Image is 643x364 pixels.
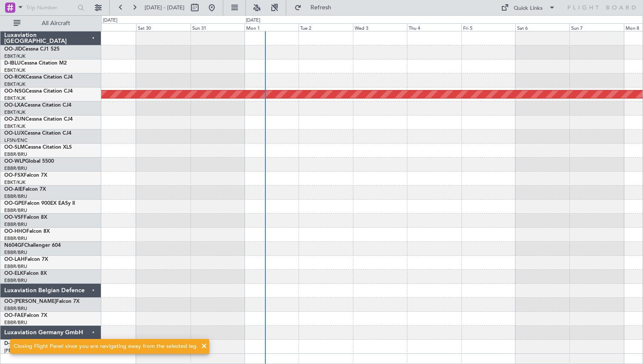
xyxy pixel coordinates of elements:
[4,249,27,256] a: EBBR/BRU
[514,4,543,13] div: Quick Links
[4,277,27,284] a: EBBR/BRU
[4,235,27,242] a: EBBR/BRU
[4,109,26,116] a: EBKT/KJK
[4,243,24,248] span: N604GF
[4,47,22,52] span: OO-JID
[515,23,569,31] div: Sat 6
[303,5,339,11] span: Refresh
[145,4,185,11] span: [DATE] - [DATE]
[82,23,136,31] div: Fri 29
[4,215,47,220] a: OO-VSFFalcon 8X
[4,75,26,80] span: OO-ROK
[4,263,27,270] a: EBBR/BRU
[4,89,73,94] a: OO-NSGCessna Citation CJ4
[4,229,26,234] span: OO-HHO
[4,61,21,66] span: D-IBLU
[4,243,61,248] a: N604GFChallenger 604
[4,305,27,312] a: EBBR/BRU
[4,145,72,150] a: OO-SLMCessna Citation XLS
[4,75,73,80] a: OO-ROKCessna Citation CJ4
[4,95,26,102] a: EBKT/KJK
[245,23,299,31] div: Mon 1
[4,215,24,220] span: OO-VSF
[4,81,26,87] a: EBKT/KJK
[4,257,48,262] a: OO-LAHFalcon 7X
[4,131,71,136] a: OO-LUXCessna Citation CJ4
[497,1,560,14] button: Quick Links
[290,1,341,14] button: Refresh
[4,187,23,192] span: OO-AIE
[4,187,46,192] a: OO-AIEFalcon 7X
[103,17,117,24] div: [DATE]
[4,145,25,150] span: OO-SLM
[4,299,56,304] span: OO-[PERSON_NAME]
[4,53,26,59] a: EBKT/KJK
[461,23,515,31] div: Fri 5
[26,1,75,14] input: Trip Number
[4,229,50,234] a: OO-HHOFalcon 8X
[4,151,27,158] a: EBBR/BRU
[246,17,260,24] div: [DATE]
[4,103,71,108] a: OO-LXACessna Citation CJ4
[9,17,92,30] button: All Aircraft
[14,342,196,351] div: Closing Flight Panel since you are navigating away from the selected leg
[4,173,47,178] a: OO-FSXFalcon 7X
[4,117,73,122] a: OO-ZUNCessna Citation CJ4
[4,201,24,206] span: OO-GPE
[4,123,26,130] a: EBKT/KJK
[4,207,27,214] a: EBBR/BRU
[4,319,27,326] a: EBBR/BRU
[136,23,190,31] div: Sat 30
[4,201,75,206] a: OO-GPEFalcon 900EX EASy II
[4,61,67,66] a: D-IBLUCessna Citation M2
[299,23,353,31] div: Tue 2
[4,137,28,144] a: LFSN/ENC
[353,23,407,31] div: Wed 3
[4,47,60,52] a: OO-JIDCessna CJ1 525
[4,313,24,318] span: OO-FAE
[4,299,80,304] a: OO-[PERSON_NAME]Falcon 7X
[191,23,245,31] div: Sun 31
[4,313,47,318] a: OO-FAEFalcon 7X
[4,67,26,73] a: EBKT/KJK
[4,131,24,136] span: OO-LUX
[4,173,24,178] span: OO-FSX
[4,271,47,276] a: OO-ELKFalcon 8X
[22,20,90,26] span: All Aircraft
[4,165,27,172] a: EBBR/BRU
[407,23,461,31] div: Thu 4
[4,221,27,228] a: EBBR/BRU
[569,23,623,31] div: Sun 7
[4,103,24,108] span: OO-LXA
[4,193,27,200] a: EBBR/BRU
[4,159,54,164] a: OO-WLPGlobal 5500
[4,179,26,186] a: EBKT/KJK
[4,117,26,122] span: OO-ZUN
[4,159,25,164] span: OO-WLP
[4,257,25,262] span: OO-LAH
[4,89,26,94] span: OO-NSG
[4,271,23,276] span: OO-ELK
